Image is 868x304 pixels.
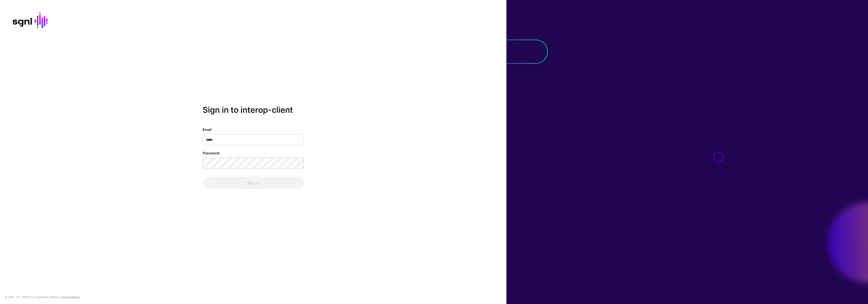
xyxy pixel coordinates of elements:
[72,295,80,298] a: Terms
[5,295,80,299] div: © [URL], Inc. SGNL® is a registered trademark. &
[203,127,212,132] label: Email
[203,105,304,115] h2: Sign in to interop-client
[62,295,71,298] a: Privacy
[203,150,220,156] label: Password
